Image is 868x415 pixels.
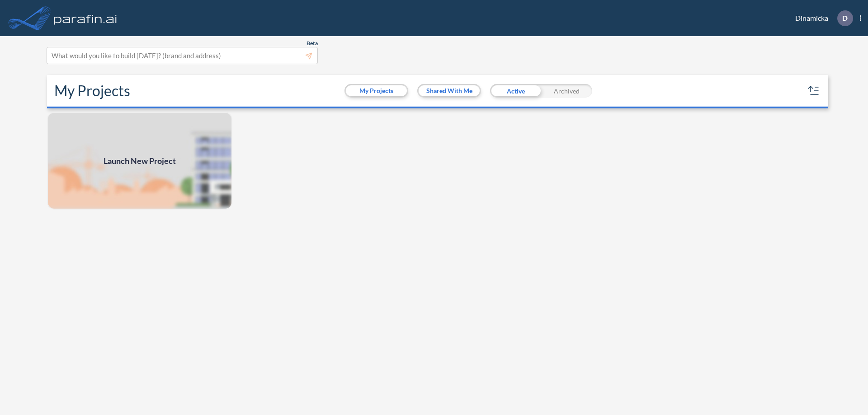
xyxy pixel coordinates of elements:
[47,112,232,210] a: Launch New Project
[346,85,407,96] button: My Projects
[104,155,176,167] span: Launch New Project
[54,82,130,99] h2: My Projects
[52,9,119,27] img: logo
[842,14,848,22] p: D
[782,10,861,26] div: Dinamicka
[490,84,541,98] div: Active
[419,85,480,96] button: Shared With Me
[47,112,232,210] img: add
[807,84,821,98] button: sort
[541,84,592,98] div: Archived
[307,40,318,47] span: Beta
